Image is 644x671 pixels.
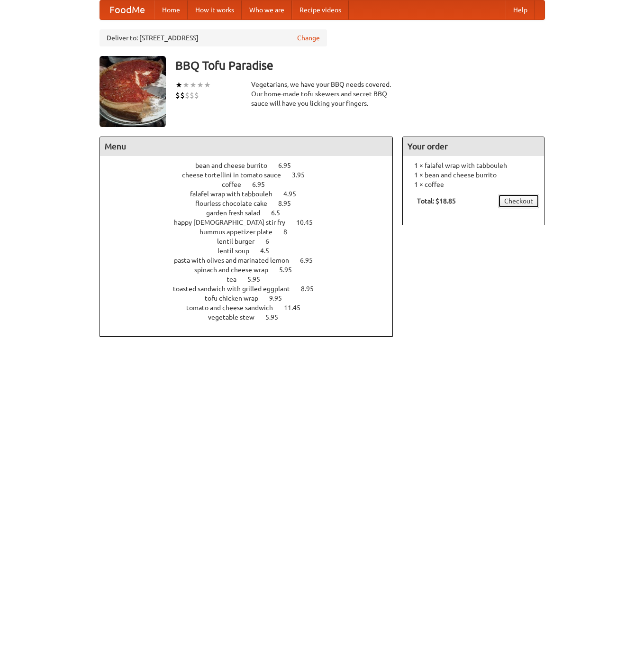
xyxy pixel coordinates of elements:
[242,0,292,19] a: Who we are
[269,294,291,302] span: 9.95
[292,0,349,19] a: Recipe videos
[217,238,287,245] a: lentil burger 6
[206,209,298,217] a: garden fresh salad 6.5
[182,171,290,179] span: cheese tortellini in tomato sauce
[100,56,166,127] img: angular.jpg
[506,0,535,19] a: Help
[194,266,278,274] span: spinach and cheese wrap
[205,294,299,302] a: tofu chicken wrap 9.95
[252,181,274,188] span: 6.95
[197,80,204,90] li: ★
[188,0,242,19] a: How it works
[403,137,544,156] h4: Your order
[154,0,188,19] a: Home
[218,247,287,255] a: lentil soup 4.5
[100,137,393,156] h4: Menu
[222,181,251,188] span: coffee
[186,304,282,312] span: tomato and cheese sandwich
[173,285,299,293] span: toasted sandwich with grilled eggplant
[182,171,322,179] a: cheese tortellini in tomato sauce 3.95
[417,197,456,205] b: Total: $18.85
[227,276,278,283] a: tea 5.95
[100,29,327,46] div: Deliver to: [STREET_ADDRESS]
[175,56,545,75] h3: BBQ Tofu Paradise
[206,209,270,217] span: garden fresh salad
[190,190,314,198] a: falafel wrap with tabbouleh 4.95
[204,80,211,90] li: ★
[265,313,288,321] span: 5.95
[408,170,539,180] li: 1 × bean and cheese burrito
[200,228,305,236] a: hummus appetizer plate 8
[208,313,264,321] span: vegetable stew
[174,219,330,226] a: happy [DEMOGRAPHIC_DATA] stir fry 10.45
[301,285,323,293] span: 8.95
[194,266,309,274] a: spinach and cheese wrap 5.95
[173,285,331,293] a: toasted sandwich with grilled eggplant 8.95
[195,200,277,207] span: flourless chocolate cake
[292,171,314,179] span: 3.95
[278,162,300,169] span: 6.95
[297,33,320,43] a: Change
[190,80,197,90] li: ★
[182,80,190,90] li: ★
[227,276,246,283] span: tea
[408,180,539,189] li: 1 × coffee
[186,304,318,312] a: tomato and cheese sandwich 11.45
[185,90,190,101] li: $
[190,90,194,101] li: $
[284,304,310,312] span: 11.45
[195,162,277,169] span: bean and cheese burrito
[296,219,322,226] span: 10.45
[180,90,185,101] li: $
[251,80,393,108] div: Vegetarians, we have your BBQ needs covered. Our home-made tofu skewers and secret BBQ sauce will...
[174,257,299,264] span: pasta with olives and marinated lemon
[190,190,282,198] span: falafel wrap with tabbouleh
[194,90,199,101] li: $
[174,219,295,226] span: happy [DEMOGRAPHIC_DATA] stir fry
[175,90,180,101] li: $
[217,238,264,245] span: lentil burger
[247,276,270,283] span: 5.95
[279,266,301,274] span: 5.95
[100,0,154,19] a: FoodMe
[498,194,539,208] a: Checkout
[195,200,308,207] a: flourless chocolate cake 8.95
[283,190,306,198] span: 4.95
[208,313,296,321] a: vegetable stew 5.95
[218,247,259,255] span: lentil soup
[408,161,539,170] li: 1 × falafel wrap with tabbouleh
[222,181,282,188] a: coffee 6.95
[271,209,290,217] span: 6.5
[200,228,282,236] span: hummus appetizer plate
[205,294,268,302] span: tofu chicken wrap
[175,80,182,90] li: ★
[195,162,308,169] a: bean and cheese burrito 6.95
[174,257,330,264] a: pasta with olives and marinated lemon 6.95
[300,257,322,264] span: 6.95
[260,247,279,255] span: 4.5
[265,238,279,245] span: 6
[283,228,297,236] span: 8
[278,200,300,207] span: 8.95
